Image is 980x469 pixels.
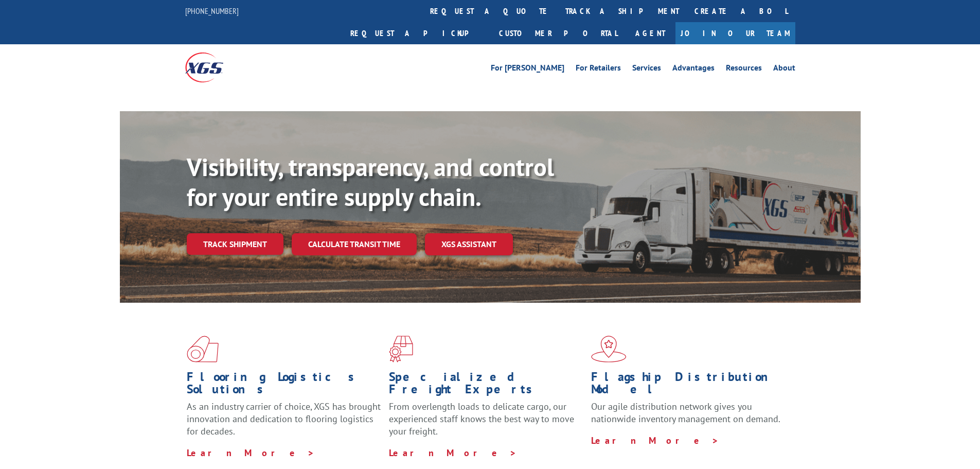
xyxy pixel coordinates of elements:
[185,6,239,16] a: [PHONE_NUMBER]
[591,336,627,362] img: xgs-icon-flagship-distribution-model-red
[187,447,315,459] a: Learn More >
[726,64,762,75] a: Resources
[187,371,381,401] h1: Flooring Logistics Solutions
[389,336,413,362] img: xgs-icon-focused-on-flooring-red
[491,64,564,75] a: For [PERSON_NAME]
[591,371,786,401] h1: Flagship Distribution Model
[675,22,795,44] a: Join Our Team
[187,336,219,362] img: xgs-icon-total-supply-chain-intelligence-red
[389,401,583,446] p: From overlength loads to delicate cargo, our experienced staff knows the best way to move your fr...
[292,233,417,255] a: Calculate transit time
[632,64,661,75] a: Services
[425,233,513,255] a: XGS ASSISTANT
[591,401,780,425] span: Our agile distribution network gives you nationwide inventory management on demand.
[343,22,491,44] a: Request a pickup
[389,371,583,401] h1: Specialized Freight Experts
[591,435,719,446] a: Learn More >
[773,64,795,75] a: About
[187,233,283,255] a: Track shipment
[491,22,625,44] a: Customer Portal
[672,64,715,75] a: Advantages
[576,64,621,75] a: For Retailers
[187,401,381,437] span: As an industry carrier of choice, XGS has brought innovation and dedication to flooring logistics...
[187,151,554,213] b: Visibility, transparency, and control for your entire supply chain.
[389,447,517,459] a: Learn More >
[625,22,675,44] a: Agent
